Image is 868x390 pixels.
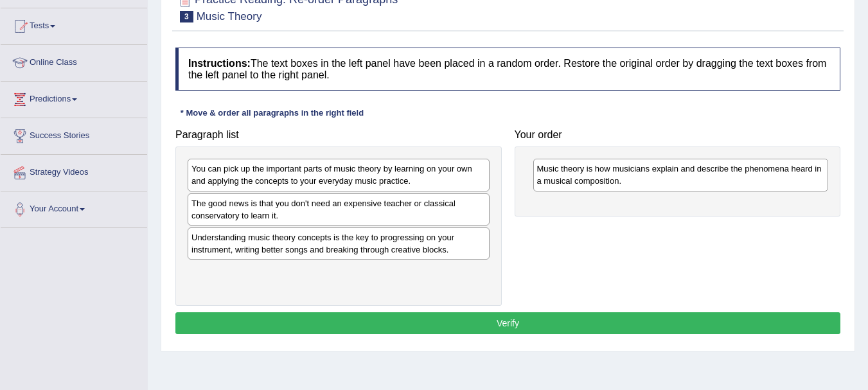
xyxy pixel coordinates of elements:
[1,82,147,114] a: Predictions
[175,312,840,334] button: Verify
[175,107,369,119] div: * Move & order all paragraphs in the right field
[1,45,147,77] a: Online Class
[188,193,490,226] div: The good news is that you don't need an expensive teacher or classical conservatory to learn it.
[197,10,262,22] small: Music Theory
[175,129,502,141] h4: Paragraph list
[180,11,193,22] span: 3
[533,159,829,191] div: Music theory is how musicians explain and describe the phenomena heard in a musical composition.
[1,118,147,150] a: Success Stories
[1,155,147,187] a: Strategy Videos
[188,159,490,191] div: You can pick up the important parts of music theory by learning on your own and applying the conc...
[515,129,841,141] h4: Your order
[188,227,490,260] div: Understanding music theory concepts is the key to progressing on your instrument, writing better ...
[1,191,147,224] a: Your Account
[1,8,147,40] a: Tests
[175,48,840,91] h4: The text boxes in the left panel have been placed in a random order. Restore the original order b...
[188,58,251,69] b: Instructions:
